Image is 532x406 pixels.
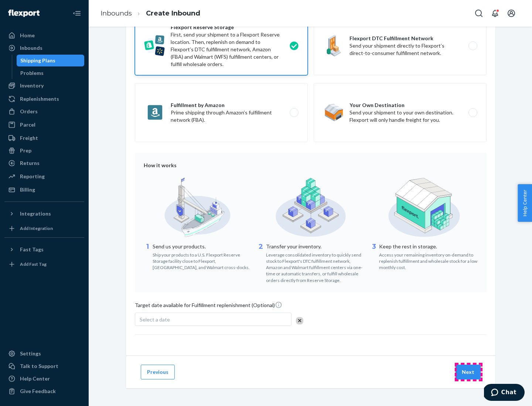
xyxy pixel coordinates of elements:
[20,82,44,89] div: Inventory
[144,162,478,169] div: How it works
[4,30,84,41] a: Home
[471,6,486,21] button: Open Search Box
[20,375,50,382] div: Help Center
[257,242,265,283] div: 2
[4,93,84,105] a: Replenishments
[20,69,44,77] div: Problems
[20,210,51,217] div: Integrations
[20,121,35,128] div: Parcel
[4,208,84,220] button: Integrations
[20,159,40,167] div: Returns
[4,80,84,92] a: Inventory
[146,9,200,17] a: Create Inbound
[4,145,84,156] a: Prep
[4,373,84,385] a: Help Center
[20,261,47,267] div: Add Fast Tag
[4,184,84,196] a: Billing
[4,119,84,131] a: Parcel
[140,316,170,323] span: Select a date
[20,173,45,180] div: Reporting
[17,67,85,79] a: Problems
[266,250,365,283] div: Leverage consolidated inventory to quickly send stock to Flexport's DTC fulfillment network, Amaz...
[20,44,42,52] div: Inbounds
[20,32,35,39] div: Home
[4,258,84,270] a: Add Fast Tag
[4,348,84,359] a: Settings
[370,242,378,271] div: 3
[20,225,53,231] div: Add Integration
[4,360,84,372] button: Talk to Support
[4,171,84,182] a: Reporting
[379,243,478,250] p: Keep the rest in storage.
[20,134,38,142] div: Freight
[20,246,44,253] div: Fast Tags
[379,250,478,271] div: Access your remaining inventory on-demand to replenish fulfillment and wholesale stock for a low ...
[4,385,84,397] button: Give Feedback
[8,10,40,17] img: Flexport logo
[4,132,84,144] a: Freight
[20,147,31,154] div: Prep
[20,350,41,357] div: Settings
[504,6,519,21] button: Open account menu
[20,186,35,193] div: Billing
[20,57,55,64] div: Shipping Plans
[20,362,58,370] div: Talk to Support
[69,6,84,21] button: Close Navigation
[20,388,56,395] div: Give Feedback
[4,244,84,255] button: Fast Tags
[144,242,151,271] div: 1
[141,365,175,379] button: Previous
[17,55,85,66] a: Shipping Plans
[135,301,282,312] span: Target date available for Fulfillment replenishment (Optional)
[456,365,481,379] button: Next
[4,223,84,234] a: Add Integration
[518,184,532,222] button: Help Center
[100,9,132,17] a: Inbounds
[4,42,84,54] a: Inbounds
[4,157,84,169] a: Returns
[4,106,84,117] a: Orders
[20,108,38,115] div: Orders
[266,243,365,250] p: Transfer your inventory.
[20,95,59,103] div: Replenishments
[488,6,502,21] button: Open notifications
[153,243,251,250] p: Send us your products.
[484,384,525,402] iframe: Opens a widget where you can chat to one of our agents
[153,250,251,271] div: Ship your products to a U.S. Flexport Reserve Storage facility close to Flexport, [GEOGRAPHIC_DAT...
[95,3,206,24] ol: breadcrumbs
